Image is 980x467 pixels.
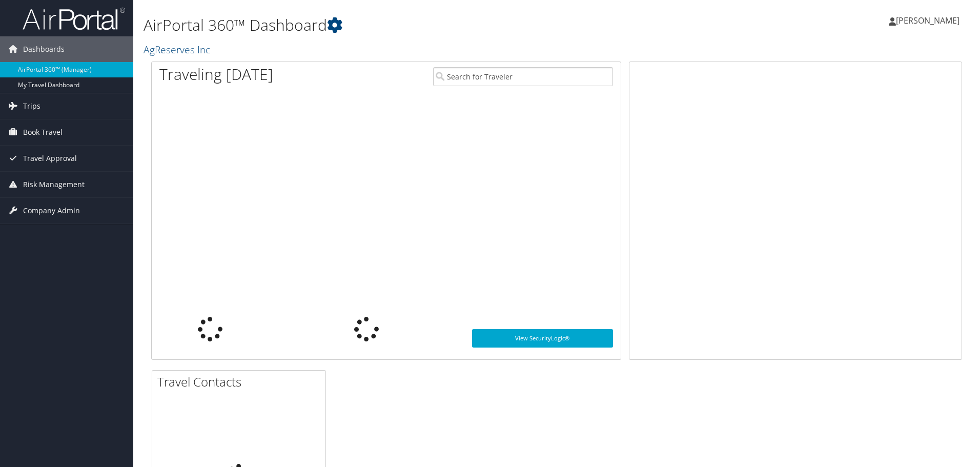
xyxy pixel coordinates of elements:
[433,67,613,86] input: Search for Traveler
[144,43,213,56] a: AgReserves Inc
[23,119,63,145] span: Book Travel
[144,14,695,36] h1: AirPortal 360™ Dashboard
[23,198,80,224] span: Company Admin
[23,146,77,171] span: Travel Approval
[23,7,125,31] img: airportal-logo.png
[23,93,40,119] span: Trips
[159,64,273,85] h1: Traveling [DATE]
[896,15,959,26] span: [PERSON_NAME]
[23,36,65,62] span: Dashboards
[157,373,325,391] h2: Travel Contacts
[889,5,970,36] a: [PERSON_NAME]
[472,329,613,348] a: View SecurityLogic®
[23,172,85,197] span: Risk Management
